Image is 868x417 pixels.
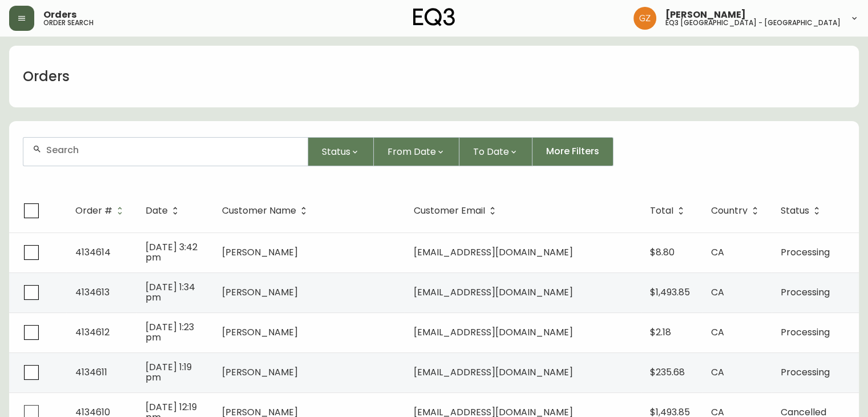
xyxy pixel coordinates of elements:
button: Status [308,137,374,166]
span: [PERSON_NAME] [222,366,298,379]
span: Country [711,206,762,216]
input: Search [46,145,298,155]
span: [EMAIL_ADDRESS][DOMAIN_NAME] [414,366,573,379]
span: Status [322,145,350,159]
h5: eq3 [GEOGRAPHIC_DATA] - [GEOGRAPHIC_DATA] [665,19,841,26]
span: $235.68 [650,366,685,379]
span: $1,493.85 [650,286,690,299]
span: Customer Name [222,207,296,214]
img: 78875dbee59462ec7ba26e296000f7de [633,7,656,30]
h1: Orders [23,67,70,86]
span: Status [781,206,824,216]
span: CA [711,286,724,299]
span: Processing [781,286,830,299]
span: Total [650,207,673,214]
span: 4134611 [75,366,107,379]
span: [PERSON_NAME] [222,286,298,299]
span: 4134613 [75,286,110,299]
span: [DATE] 1:23 pm [146,320,194,344]
span: More Filters [546,145,599,158]
span: [PERSON_NAME] [665,10,746,19]
span: [DATE] 1:19 pm [146,360,192,384]
span: 4134612 [75,326,110,339]
span: Date [146,207,168,214]
img: logo [413,8,455,26]
span: Processing [781,246,830,259]
span: Date [146,206,183,216]
span: Order # [75,207,112,214]
button: From Date [374,137,459,166]
button: More Filters [532,137,613,166]
span: [PERSON_NAME] [222,326,298,339]
button: To Date [459,137,532,166]
span: Processing [781,366,830,379]
span: CA [711,246,724,259]
span: $8.80 [650,246,675,259]
span: Order # [75,206,127,216]
span: Processing [781,326,830,339]
span: CA [711,326,724,339]
span: [EMAIL_ADDRESS][DOMAIN_NAME] [414,246,573,259]
span: Customer Email [414,206,500,216]
span: $2.18 [650,326,671,339]
span: [PERSON_NAME] [222,246,298,259]
span: To Date [473,145,509,159]
span: From Date [387,145,436,159]
span: [DATE] 3:42 pm [146,240,197,264]
span: 4134614 [75,246,111,259]
span: Country [711,207,748,214]
span: Customer Email [414,207,485,214]
span: [DATE] 1:34 pm [146,280,195,304]
span: CA [711,366,724,379]
span: Total [650,206,688,216]
span: Customer Name [222,206,311,216]
span: Status [781,207,809,214]
span: [EMAIL_ADDRESS][DOMAIN_NAME] [414,286,573,299]
h5: order search [43,19,94,26]
span: Orders [43,10,76,19]
span: [EMAIL_ADDRESS][DOMAIN_NAME] [414,326,573,339]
